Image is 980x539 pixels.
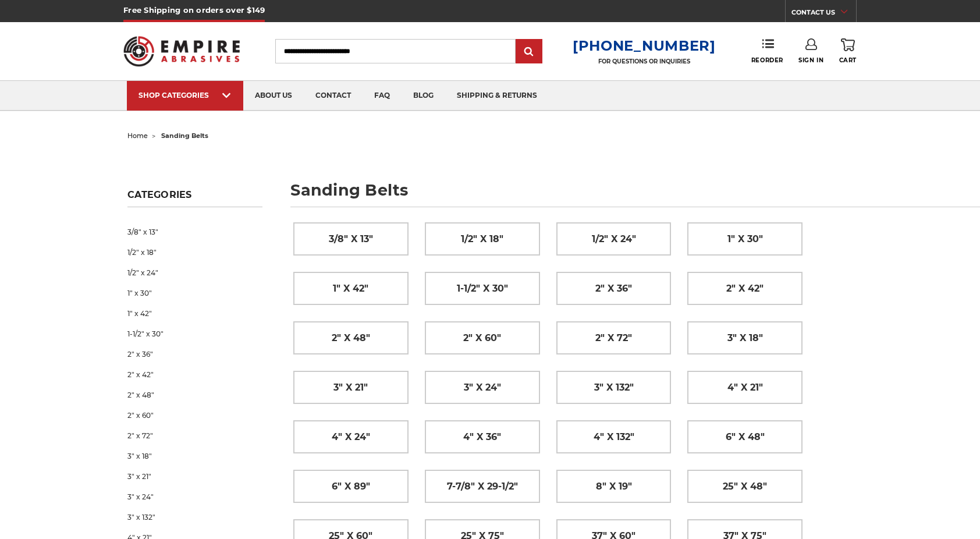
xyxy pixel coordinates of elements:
[688,470,802,502] a: 25" x 48"
[127,405,262,425] a: 2" x 60"
[332,477,370,497] span: 6" x 89"
[127,487,262,507] a: 3" x 24"
[127,385,262,405] a: 2" x 48"
[595,279,632,299] span: 2" x 36"
[329,229,373,249] span: 3/8" x 13"
[304,81,363,111] a: contact
[294,421,408,453] a: 4" x 24"
[751,56,783,64] span: Reorder
[596,477,632,497] span: 8" x 19"
[127,263,262,283] a: 1/2" x 24"
[243,81,304,111] a: about us
[127,364,262,385] a: 2" x 42"
[463,328,501,348] span: 2" x 60"
[463,427,501,447] span: 4" x 36"
[557,421,671,453] a: 4" x 132"
[332,427,370,447] span: 4" x 24"
[294,223,408,255] a: 3/8" x 13"
[127,446,262,466] a: 3" x 18"
[594,378,634,398] span: 3" x 132"
[127,222,262,242] a: 3/8" x 13"
[127,324,262,344] a: 1-1/2" x 30"
[557,322,671,354] a: 2" x 72"
[425,272,539,304] a: 1-1/2" x 30"
[688,371,802,403] a: 4" x 21"
[127,344,262,364] a: 2" x 36"
[425,470,539,502] a: 7-7/8" x 29-1/2"
[127,425,262,446] a: 2" x 72"
[332,328,370,348] span: 2" x 48"
[557,272,671,304] a: 2" x 36"
[464,378,501,398] span: 3" x 24"
[294,371,408,403] a: 3" x 21"
[294,272,408,304] a: 1" x 42"
[139,91,232,100] div: SHOP CATEGORIES
[839,38,857,64] a: Cart
[688,421,802,453] a: 6" x 48"
[425,223,539,255] a: 1/2" x 18"
[294,322,408,354] a: 2" x 48"
[447,477,518,497] span: 7-7/8" x 29-1/2"
[127,189,262,207] h5: Categories
[557,223,671,255] a: 1/2" x 24"
[557,470,671,502] a: 8" x 19"
[688,223,802,255] a: 1" x 30"
[127,507,262,527] a: 3" x 132"
[688,272,802,304] a: 2" x 42"
[727,229,763,249] span: 1" x 30"
[517,40,541,63] input: Submit
[425,322,539,354] a: 2" x 60"
[573,58,716,65] p: FOR QUESTIONS OR INQUIRIES
[127,283,262,303] a: 1" x 30"
[402,81,445,111] a: blog
[723,477,767,497] span: 25" x 48"
[333,279,368,299] span: 1" x 42"
[333,378,368,398] span: 3" x 21"
[557,371,671,403] a: 3" x 132"
[595,328,632,348] span: 2" x 72"
[425,421,539,453] a: 4" x 36"
[457,279,508,299] span: 1-1/2" x 30"
[294,470,408,502] a: 6" x 89"
[123,29,240,74] img: Empire Abrasives
[592,229,636,249] span: 1/2" x 24"
[127,303,262,324] a: 1" x 42"
[688,322,802,354] a: 3" x 18"
[161,132,208,140] span: sanding belts
[425,371,539,403] a: 3" x 24"
[726,427,765,447] span: 6" x 48"
[127,132,148,140] a: home
[127,242,262,263] a: 1/2" x 18"
[798,56,823,64] span: Sign In
[363,81,402,111] a: faq
[726,279,764,299] span: 2" x 42"
[727,378,763,398] span: 4" x 21"
[751,38,783,63] a: Reorder
[594,427,634,447] span: 4" x 132"
[727,328,763,348] span: 3" x 18"
[461,229,503,249] span: 1/2" x 18"
[791,6,856,22] a: CONTACT US
[839,56,857,64] span: Cart
[445,81,549,111] a: shipping & returns
[127,466,262,487] a: 3" x 21"
[573,37,716,54] a: [PHONE_NUMBER]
